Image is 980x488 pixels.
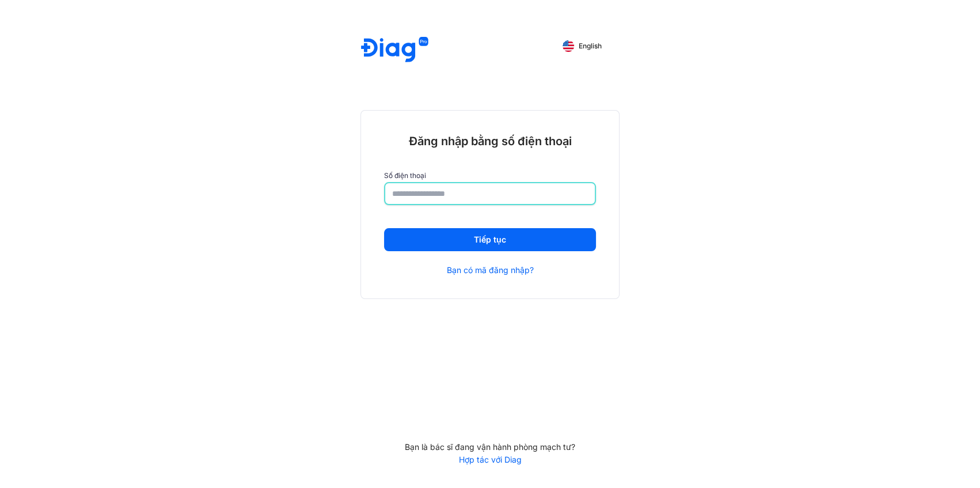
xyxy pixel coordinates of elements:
[384,228,596,251] button: Tiếp tục
[579,42,602,50] span: English
[384,172,596,180] label: Số điện thoại
[447,265,534,275] a: Bạn có mã đăng nhập?
[360,455,620,465] a: Hợp tác với Diag
[554,37,610,55] button: English
[384,134,596,149] div: Đăng nhập bằng số điện thoại
[360,442,620,452] div: Bạn là bác sĩ đang vận hành phòng mạch tư?
[563,40,574,52] img: English
[361,37,428,64] img: logo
